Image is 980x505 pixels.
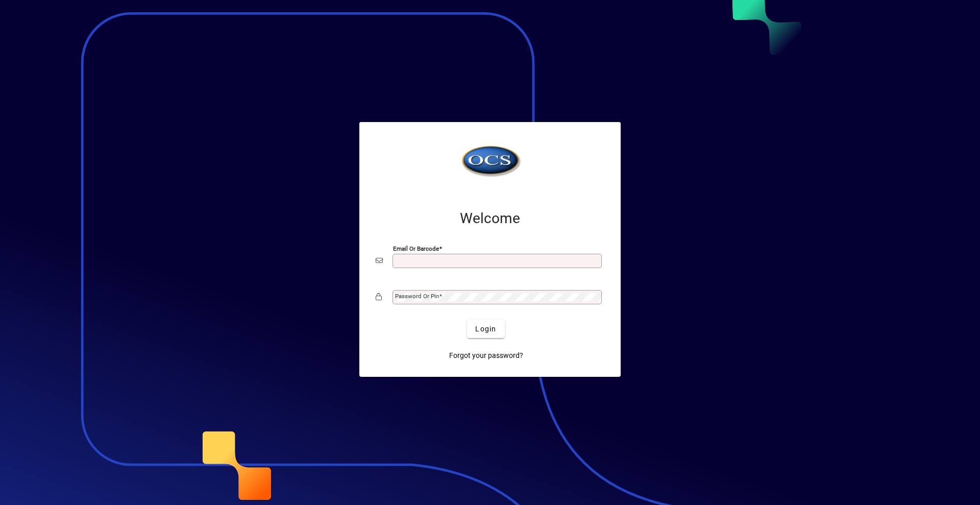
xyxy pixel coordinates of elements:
span: Login [475,324,496,334]
mat-label: Password or Pin [395,293,439,300]
h2: Welcome [376,210,604,227]
mat-label: Email or Barcode [393,245,439,252]
span: Forgot your password? [449,350,523,361]
button: Login [467,320,504,338]
a: Forgot your password? [445,346,527,365]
